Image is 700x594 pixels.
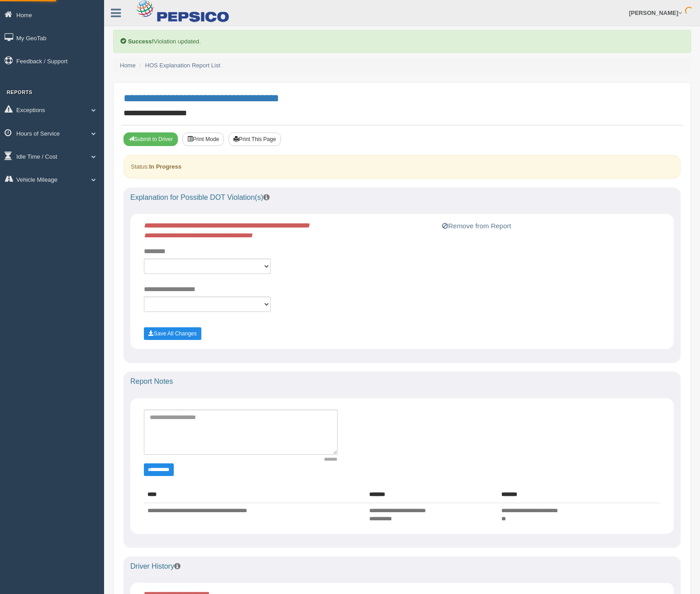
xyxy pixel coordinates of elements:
[144,327,201,340] button: Save
[124,188,681,207] div: Explanation for Possible DOT Violation(s)
[439,221,514,231] button: Remove from Report
[144,463,174,476] button: Change Filter Options
[124,556,681,576] div: Driver History
[120,62,136,69] a: Home
[124,155,681,178] div: Status:
[124,132,178,146] button: Submit To Driver
[128,38,154,45] b: Success!
[229,132,281,146] button: Print This Page
[149,163,181,170] strong: In Progress
[145,62,220,69] a: HOS Explanation Report List
[113,30,691,53] div: Violation updated.
[124,372,681,391] div: Report Notes
[182,132,224,146] button: Print Mode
